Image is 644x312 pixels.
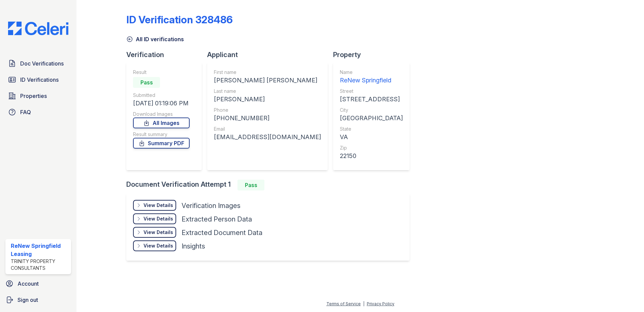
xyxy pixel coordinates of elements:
[126,35,184,43] a: All ID verifications
[20,92,47,100] span: Properties
[20,76,59,84] span: ID Verifications
[5,57,71,70] a: Doc Verifications
[214,69,321,76] div: First name
[340,107,403,113] div: City
[340,69,403,85] a: Name ReNew Springfield
[126,180,415,190] div: Document Verification Attempt 1
[133,77,160,88] div: Pass
[133,138,190,149] a: Summary PDF
[340,88,403,95] div: Street
[3,277,74,290] a: Account
[143,202,173,209] div: View Details
[126,14,233,26] div: ID Verification 328486
[11,242,68,258] div: ReNew Springfield Leasing
[133,118,190,128] a: All Images
[207,50,333,59] div: Applicant
[182,214,252,224] div: Extracted Person Data
[143,242,173,249] div: View Details
[367,301,394,306] a: Privacy Policy
[126,50,207,59] div: Verification
[340,151,403,161] div: 22150
[5,73,71,86] a: ID Verifications
[214,95,321,104] div: [PERSON_NAME]
[340,126,403,132] div: State
[18,280,39,288] span: Account
[3,22,74,35] img: CE_Logo_Blue-a8612792a0a2168367f1c8372b55b34899dd931a85d93a1a3d3e32e68fde9ad4.png
[133,131,190,138] div: Result summary
[340,132,403,142] div: VA
[133,99,190,108] div: [DATE] 01:19:06 PM
[237,180,264,190] div: Pass
[133,69,190,76] div: Result
[133,111,190,118] div: Download Images
[18,296,38,304] span: Sign out
[214,126,321,132] div: Email
[214,113,321,123] div: [PHONE_NUMBER]
[340,95,403,104] div: [STREET_ADDRESS]
[5,89,71,103] a: Properties
[20,59,64,68] span: Doc Verifications
[143,215,173,222] div: View Details
[333,50,415,59] div: Property
[5,105,71,119] a: FAQ
[326,301,361,306] a: Terms of Service
[340,113,403,123] div: [GEOGRAPHIC_DATA]
[182,228,262,237] div: Extracted Document Data
[214,88,321,95] div: Last name
[340,76,403,85] div: ReNew Springfield
[340,145,403,151] div: Zip
[214,76,321,85] div: [PERSON_NAME] [PERSON_NAME]
[340,69,403,76] div: Name
[214,107,321,113] div: Phone
[363,301,364,306] div: |
[214,132,321,142] div: [EMAIL_ADDRESS][DOMAIN_NAME]
[3,293,74,307] a: Sign out
[182,241,205,251] div: Insights
[143,229,173,236] div: View Details
[133,92,190,99] div: Submitted
[20,108,31,116] span: FAQ
[11,258,68,271] div: Trinity Property Consultants
[182,201,240,210] div: Verification Images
